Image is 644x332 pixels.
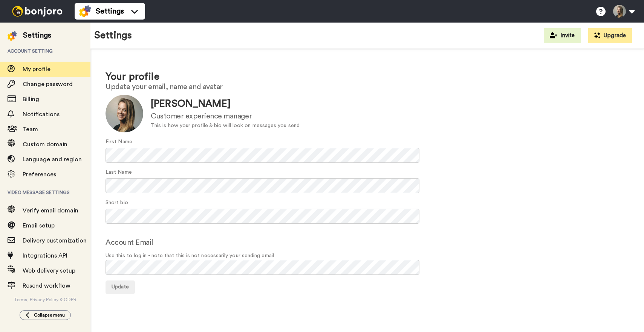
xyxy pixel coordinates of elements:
[34,312,65,318] span: Collapse menu
[23,126,38,132] span: Team
[23,283,70,289] span: Resend workflow
[23,30,51,41] div: Settings
[151,97,300,111] div: [PERSON_NAME]
[23,96,39,102] span: Billing
[23,253,67,259] span: Integrations API
[106,237,153,248] label: Account Email
[23,171,56,177] span: Preferences
[112,284,129,290] span: Update
[588,28,632,43] button: Upgrade
[23,156,82,162] span: Language and region
[8,31,17,41] img: settings-colored.svg
[23,223,55,229] span: Email setup
[544,28,581,43] button: Invite
[23,111,60,117] span: Notifications
[9,6,66,17] img: bj-logo-header-white.svg
[106,252,629,260] span: Use this to log in - note that this is not necessarily your sending email
[96,6,124,17] span: Settings
[23,66,50,72] span: My profile
[106,138,132,146] label: First Name
[23,238,87,244] span: Delivery customization
[151,122,300,130] div: This is how your profile & bio will look on messages you send
[23,141,67,147] span: Custom domain
[106,280,135,294] button: Update
[94,30,132,41] h1: Settings
[79,5,91,17] img: settings-colored.svg
[151,111,300,122] div: Customer experience manager
[106,83,629,91] h2: Update your email, name and avatar
[23,268,75,274] span: Web delivery setup
[23,208,78,214] span: Verify email domain
[106,199,128,207] label: Short bio
[106,71,629,82] h1: Your profile
[20,310,71,320] button: Collapse menu
[23,81,73,87] span: Change password
[106,168,132,176] label: Last Name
